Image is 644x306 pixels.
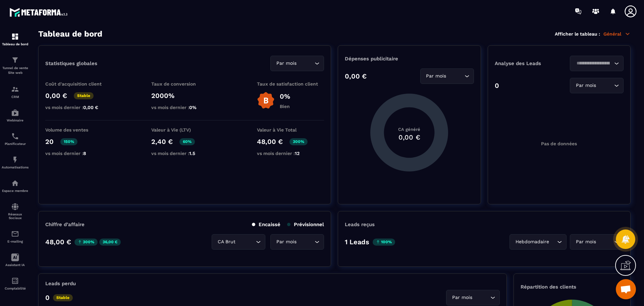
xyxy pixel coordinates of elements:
[9,6,70,18] img: logo
[151,127,218,133] p: Valeur à Vie (LTV)
[151,92,218,100] p: 2000%
[83,105,98,110] span: 0,00 €
[495,60,559,66] p: Analyse des Leads
[275,60,298,67] span: Par mois
[2,118,29,122] p: Webinaire
[11,203,19,211] img: social-network
[2,248,29,272] a: Assistant IA
[45,81,112,87] p: Coût d'acquisition client
[521,284,624,290] p: Répartition des clients
[2,174,29,198] a: automationsautomationsEspace membre
[287,221,324,227] p: Prévisionnel
[541,141,577,146] p: Pas de données
[74,92,94,99] p: Stable
[74,239,98,246] p: 300%
[83,151,86,156] span: 8
[2,240,29,243] p: E-mailing
[151,81,218,87] p: Taux de conversion
[99,239,121,246] p: 36,00 €
[2,80,29,104] a: formationformationCRM
[2,263,29,267] p: Assistant IA
[574,82,597,89] span: Par mois
[11,109,19,117] img: automations
[2,198,29,225] a: social-networksocial-networkRéseaux Sociaux
[2,189,29,193] p: Espace membre
[2,66,29,75] p: Tunnel de vente Site web
[53,294,73,301] p: Stable
[509,234,567,250] div: Search for option
[420,68,474,84] div: Search for option
[257,92,275,109] img: b-badge-o.b3b20ee6.svg
[45,127,112,133] p: Volume des ventes
[179,138,195,145] p: 60%
[257,127,324,133] p: Valeur à Vie Total
[45,238,71,246] p: 48,00 €
[616,279,636,299] div: Ouvrir le chat
[570,78,624,93] div: Search for option
[550,238,555,246] input: Search for option
[275,238,298,246] span: Par mois
[11,33,19,41] img: formation
[425,72,448,80] span: Par mois
[2,272,29,295] a: accountantaccountantComptabilité
[298,60,313,67] input: Search for option
[574,238,597,246] span: Par mois
[280,104,290,109] p: Bien
[151,105,218,110] p: vs mois dernier :
[270,56,324,71] div: Search for option
[2,287,29,290] p: Comptabilité
[237,238,254,246] input: Search for option
[45,151,112,156] p: vs mois dernier :
[11,56,19,64] img: formation
[2,151,29,174] a: automationsautomationsAutomatisations
[2,95,29,99] p: CRM
[345,221,375,227] p: Leads reçus
[11,85,19,93] img: formation
[495,82,499,90] p: 0
[45,280,76,287] p: Leads perdu
[45,92,67,100] p: 0,00 €
[189,151,195,156] span: 1.5
[11,230,19,238] img: email
[45,221,85,227] p: Chiffre d’affaire
[270,234,324,250] div: Search for option
[603,31,631,37] p: Général
[345,238,369,246] p: 1 Leads
[45,294,50,302] p: 0
[216,238,237,246] span: CA Brut
[60,138,77,145] p: 150%
[570,234,624,250] div: Search for option
[45,105,112,110] p: vs mois dernier :
[189,105,197,110] span: 0%
[212,234,265,250] div: Search for option
[474,294,489,301] input: Search for option
[257,151,324,156] p: vs mois dernier :
[151,138,173,146] p: 2,40 €
[151,151,218,156] p: vs mois dernier :
[446,290,500,305] div: Search for option
[2,142,29,146] p: Planificateur
[514,238,550,246] span: Hebdomadaire
[289,138,308,145] p: 300%
[2,104,29,127] a: automationsautomationsWebinaire
[11,277,19,285] img: accountant
[2,127,29,151] a: schedulerschedulerPlanificateur
[45,60,97,66] p: Statistiques globales
[11,179,19,187] img: automations
[373,239,395,246] p: 100%
[280,92,290,100] p: 0%
[298,238,313,246] input: Search for option
[345,56,474,62] p: Dépenses publicitaire
[555,31,600,37] p: Afficher le tableau :
[11,156,19,164] img: automations
[2,51,29,80] a: formationformationTunnel de vente Site web
[11,132,19,140] img: scheduler
[257,138,283,146] p: 48,00 €
[38,29,102,39] h3: Tableau de bord
[345,72,367,80] p: 0,00 €
[597,82,612,89] input: Search for option
[2,212,29,220] p: Réseaux Sociaux
[2,225,29,248] a: emailemailE-mailing
[2,165,29,169] p: Automatisations
[450,294,474,301] span: Par mois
